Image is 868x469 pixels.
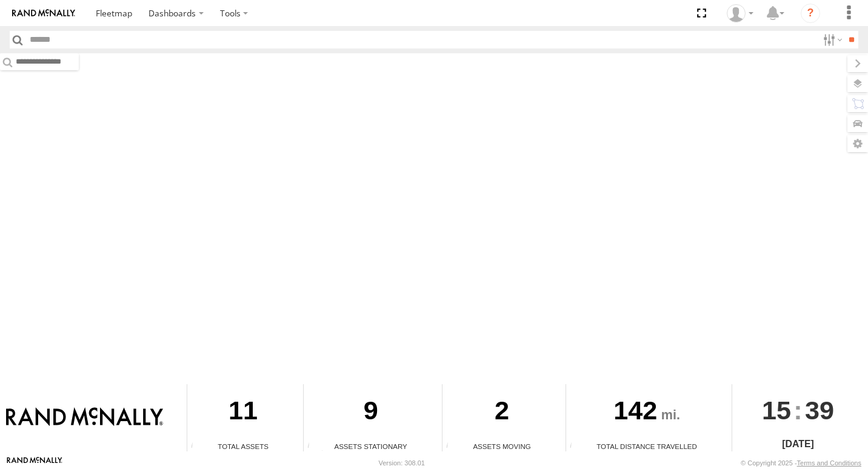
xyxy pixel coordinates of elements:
[566,384,727,441] div: 142
[805,384,834,436] span: 39
[797,459,861,467] a: Terms and Conditions
[7,457,62,469] a: Visit our Website
[732,437,864,451] div: [DATE]
[6,407,163,428] img: Rand McNally
[187,442,205,451] div: Total number of Enabled Assets
[304,441,438,451] div: Assets Stationary
[304,442,322,451] div: Total number of assets current stationary.
[732,384,864,436] div: :
[379,459,425,467] div: Version: 308.01
[566,441,727,451] div: Total Distance Travelled
[741,459,861,467] div: © Copyright 2025 -
[723,4,758,22] div: Valeo Dash
[187,384,299,441] div: 11
[566,442,584,451] div: Total distance travelled by all assets within specified date range and applied filters
[801,4,820,23] i: ?
[442,441,561,451] div: Assets Moving
[442,384,561,441] div: 2
[442,442,461,451] div: Total number of assets current in transit.
[187,441,299,451] div: Total Assets
[762,384,791,436] span: 15
[847,135,868,152] label: Map Settings
[818,31,844,48] label: Search Filter Options
[304,384,438,441] div: 9
[12,9,75,18] img: rand-logo.svg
